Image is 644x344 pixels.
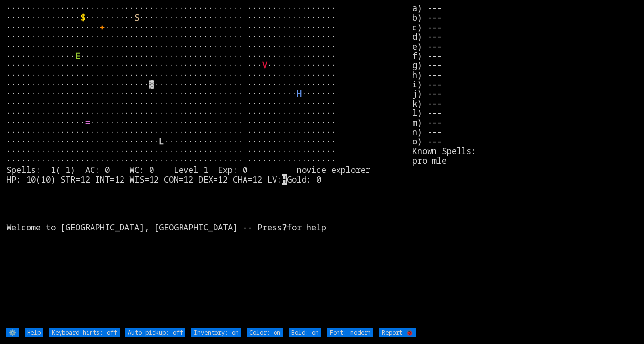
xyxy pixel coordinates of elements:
input: Font: modern [327,328,373,337]
input: Inventory: on [191,328,241,337]
input: Auto-pickup: off [125,328,185,337]
stats: a) --- b) --- c) --- d) --- e) --- f) --- g) --- h) --- i) --- j) --- k) --- l) --- m) --- n) ---... [412,3,638,327]
input: ⚙️ [6,328,19,337]
input: Keyboard hints: off [49,328,120,337]
font: = [85,117,90,128]
input: Color: on [247,328,283,337]
input: Report 🐞 [379,328,416,337]
font: + [100,22,105,33]
font: S [134,12,139,23]
font: L [159,136,164,147]
larn: ··································································· ··············· ·········· ··... [6,3,412,327]
b: ? [282,222,287,233]
mark: H [282,174,287,185]
font: H [297,88,302,99]
font: E [75,50,80,61]
input: Help [25,328,43,337]
font: V [262,59,267,71]
font: $ [80,12,85,23]
input: Bold: on [289,328,321,337]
